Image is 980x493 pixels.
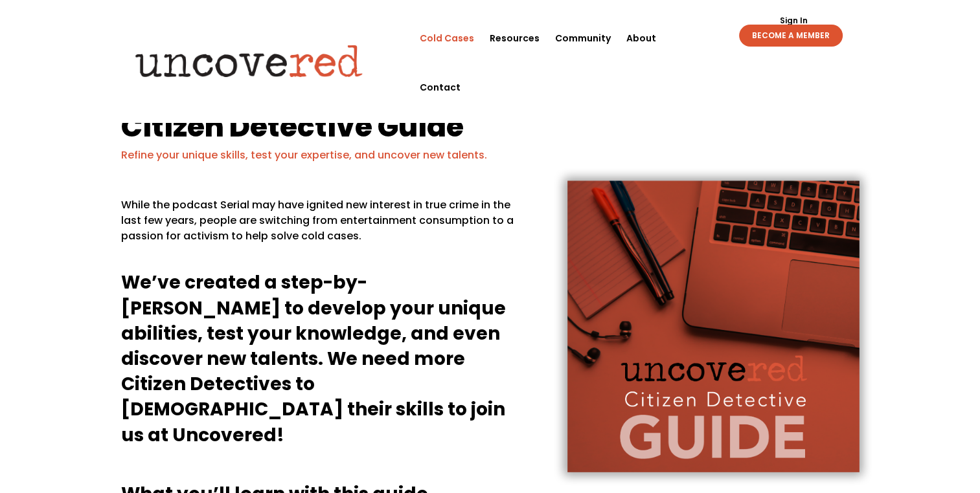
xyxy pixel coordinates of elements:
[739,25,843,47] a: BECOME A MEMBER
[626,14,656,63] a: About
[490,14,540,63] a: Resources
[773,17,815,25] a: Sign In
[420,63,461,112] a: Contact
[121,270,522,454] h4: We’ve created a step-by-[PERSON_NAME] to develop your unique abilities, test your knowledge, and ...
[420,14,474,63] a: Cold Cases
[555,14,611,63] a: Community
[124,36,374,86] img: Uncovered logo
[121,197,522,254] p: While the podcast Serial may have ignited new interest in true crime in the last few years, peopl...
[121,148,860,163] p: Refine your unique skills, test your expertise, and uncover new talents.
[121,112,860,148] h1: Citizen Detective Guide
